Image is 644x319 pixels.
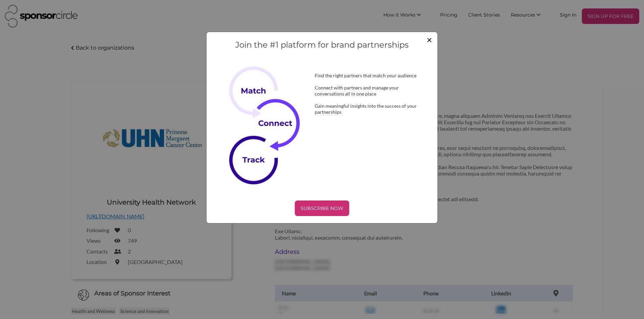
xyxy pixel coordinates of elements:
button: Close modal [427,35,432,44]
img: Subscribe Now Image [229,67,310,184]
div: Gain meaningful insights into the success of your partnerships [304,103,431,115]
div: Find the right partners that match your audience [304,73,431,79]
div: Connect with partners and manage your conversations all in one place [304,85,431,97]
span: × [427,34,432,45]
a: SUBSCRIBE NOW [213,201,430,216]
h4: Join the #1 platform for brand partnerships [213,39,430,51]
p: SUBSCRIBE NOW [297,203,347,213]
